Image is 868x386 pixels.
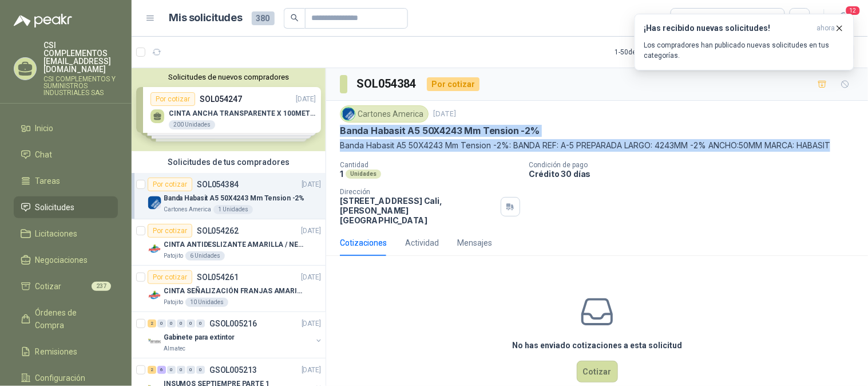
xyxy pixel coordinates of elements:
a: Tareas [14,170,118,192]
p: GSOL005213 [209,366,257,374]
a: Por cotizarSOL054261[DATE] Company LogoCINTA SEÑALIZACIÓN FRANJAS AMARILLAS NEGRAPatojito10 Unidades [132,266,326,312]
div: 1 - 50 de 244 [615,43,685,61]
img: Company Logo [148,335,161,349]
div: Cartones America [340,105,429,123]
div: 6 Unidades [185,251,225,261]
span: ahora [817,23,835,33]
p: Crédito 30 días [529,169,863,179]
p: CSI COMPLEMENTOS [EMAIL_ADDRESS][DOMAIN_NAME] [43,41,118,73]
span: search [291,14,299,22]
p: Condición de pago [529,161,863,169]
h3: ¡Has recibido nuevas solicitudes! [644,23,812,33]
div: 0 [177,366,185,374]
a: Negociaciones [14,249,118,271]
div: Por cotizar [148,270,192,284]
span: Tareas [35,175,61,187]
button: Solicitudes de nuevos compradores [136,73,321,81]
button: ¡Has recibido nuevas solicitudes!ahora Los compradores han publicado nuevas solicitudes en tus ca... [635,14,854,70]
p: Cartones America [164,205,211,214]
div: Solicitudes de nuevos compradoresPor cotizarSOL054247[DATE] CINTA ANCHA TRANSPARENTE X 100METROS2... [132,68,326,151]
img: Company Logo [148,289,161,302]
button: Cotizar [577,361,618,383]
p: Gabinete para extintor [164,332,235,343]
a: Chat [14,144,118,166]
div: Por cotizar [148,224,192,238]
p: Banda Habasit A5 50X4243 Mm Tension -2%: BANDA REF: A-5 PREPARADA LARGO: 4243MM -2% ANCHO:50MM MA... [340,139,854,152]
div: Mensajes [457,237,492,249]
div: 0 [196,366,205,374]
a: Órdenes de Compra [14,302,118,336]
div: 10 Unidades [185,298,228,307]
span: Negociaciones [35,254,88,266]
p: Los compradores han publicado nuevas solicitudes en tus categorías. [644,40,845,61]
div: 0 [187,320,195,328]
div: 0 [177,320,185,328]
p: [DATE] [302,226,321,237]
div: Por cotizar [427,77,479,91]
a: Por cotizarSOL054262[DATE] Company LogoCINTA ANTIDESLIZANTE AMARILLA / NEGRAPatojito6 Unidades [132,219,326,266]
p: Banda Habasit A5 50X4243 Mm Tension -2% [164,193,304,204]
img: Logo peakr [14,14,72,27]
span: Configuración [35,372,86,384]
div: Cotizaciones [340,237,387,249]
p: Dirección [340,188,496,196]
div: 0 [196,320,205,328]
div: 0 [167,320,176,328]
button: 12 [834,8,854,29]
div: Actividad [405,237,439,249]
p: Banda Habasit A5 50X4243 Mm Tension -2% [340,125,540,137]
a: Licitaciones [14,223,118,245]
span: Solicitudes [35,201,75,214]
span: 380 [252,11,275,25]
p: Almatec [164,344,185,353]
div: Unidades [346,170,381,179]
p: [DATE] [302,272,321,283]
div: 2 [148,366,156,374]
p: SOL054261 [197,273,239,281]
span: Remisiones [35,345,78,358]
h3: SOL054384 [356,75,418,93]
a: Cotizar237 [14,275,118,297]
p: [DATE] [433,109,456,120]
a: Por cotizarSOL054384[DATE] Company LogoBanda Habasit A5 50X4243 Mm Tension -2%Cartones America1 U... [132,173,326,219]
span: Chat [35,148,53,161]
a: Inicio [14,117,118,139]
p: CSI COMPLEMENTOS Y SUMINISTROS INDUSTRIALES SAS [43,76,118,96]
div: 1 Unidades [213,205,253,214]
span: Órdenes de Compra [35,306,107,332]
div: 0 [187,366,195,374]
span: Licitaciones [35,227,78,240]
p: CINTA ANTIDESLIZANTE AMARILLA / NEGRA [164,239,306,250]
h1: Mis solicitudes [169,10,243,26]
p: [STREET_ADDRESS] Cali , [PERSON_NAME][GEOGRAPHIC_DATA] [340,196,496,225]
p: GSOL005216 [209,320,257,328]
div: Solicitudes de tus compradores [132,151,326,173]
div: 6 [157,366,166,374]
p: Cantidad [340,161,520,169]
img: Company Logo [148,196,161,210]
p: Patojito [164,251,183,261]
p: Patojito [164,298,183,307]
div: 0 [167,366,176,374]
p: [DATE] [302,179,321,190]
img: Company Logo [148,242,161,256]
a: 2 0 0 0 0 0 GSOL005216[DATE] Company LogoGabinete para extintorAlmatec [148,317,323,353]
span: Cotizar [35,280,62,293]
img: Company Logo [342,108,355,120]
p: [DATE] [302,318,321,329]
span: 12 [845,5,861,16]
p: [DATE] [302,365,321,376]
h3: No has enviado cotizaciones a esta solicitud [512,339,682,352]
div: 0 [157,320,166,328]
p: CINTA SEÑALIZACIÓN FRANJAS AMARILLAS NEGRA [164,286,306,297]
p: SOL054262 [197,227,239,235]
a: Solicitudes [14,196,118,218]
span: Inicio [35,122,54,135]
p: 1 [340,169,343,179]
p: SOL054384 [197,180,239,188]
div: Por cotizar [148,178,192,191]
div: 2 [148,320,156,328]
div: Todas [678,12,702,25]
span: 237 [92,282,111,291]
a: Remisiones [14,341,118,363]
